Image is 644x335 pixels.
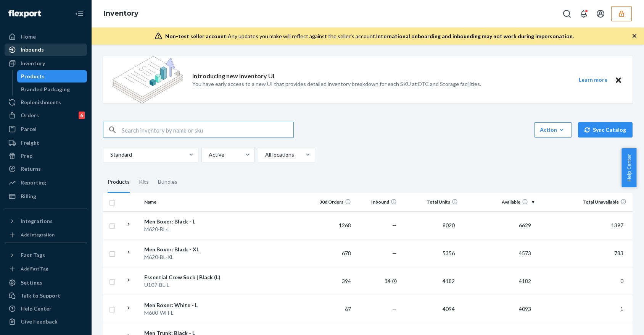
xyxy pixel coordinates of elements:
[5,163,87,175] a: Returns
[578,122,633,138] button: Sync Catalog
[516,222,534,228] span: 6629
[534,122,572,138] button: Action
[144,281,224,289] div: U107-BL-L
[21,251,45,259] div: Fast Tags
[144,253,224,261] div: M620-BL-XL
[354,267,400,295] td: 34
[621,148,636,187] button: Help Center
[21,279,42,286] div: Settings
[516,250,534,256] span: 4573
[308,239,354,267] td: 678
[192,72,274,81] p: Introducing new Inventory UI
[21,33,36,40] div: Home
[617,278,626,284] span: 0
[158,172,177,193] div: Bundles
[21,99,61,106] div: Replenishments
[112,56,183,104] img: new-reports-banner-icon.82668bd98b6a51aee86340f2a7b77ae3.png
[98,3,145,25] ol: breadcrumbs
[21,73,45,80] div: Products
[576,6,591,21] button: Open notifications
[354,193,400,211] th: Inbound
[122,122,293,138] input: Search inventory by name or sku
[21,193,36,200] div: Billing
[21,217,53,225] div: Integrations
[21,152,32,160] div: Prep
[516,278,534,284] span: 4182
[21,231,55,238] div: Add Integration
[440,306,458,312] span: 4094
[144,246,224,253] div: Men Boxer: Black - XL
[141,193,227,211] th: Name
[537,193,633,211] th: Total Unavailable
[392,222,397,228] span: —
[5,190,87,202] a: Billing
[308,211,354,239] td: 1268
[5,303,87,315] a: Help Center
[516,306,534,312] span: 4093
[264,151,265,159] input: All locations
[308,295,354,323] td: 67
[5,230,87,240] a: Add Integration
[617,306,626,312] span: 1
[5,290,87,302] a: Talk to Support
[144,301,224,309] div: Men Boxer: White - L
[5,44,87,56] a: Inbounds
[21,179,46,186] div: Reporting
[308,193,354,211] th: 30d Orders
[5,137,87,149] a: Freight
[21,318,58,325] div: Give Feedback
[8,10,41,18] img: Flexport logo
[21,46,44,53] div: Inbounds
[108,172,130,193] div: Products
[559,6,575,21] button: Open Search Box
[5,57,87,70] a: Inventory
[21,265,48,272] div: Add Fast Tag
[5,277,87,289] a: Settings
[5,96,87,108] a: Replenishments
[440,278,458,284] span: 4182
[5,316,87,328] button: Give Feedback
[79,112,85,119] div: 6
[144,309,224,317] div: M600-WH-L
[611,250,626,256] span: 783
[21,125,37,133] div: Parcel
[208,151,209,159] input: Active
[139,172,149,193] div: Kits
[376,33,574,39] span: International onboarding and inbounding may not work during impersonation.
[21,139,39,147] div: Freight
[608,222,626,228] span: 1397
[400,193,461,211] th: Total Units
[5,150,87,162] a: Prep
[104,9,138,18] a: Inventory
[144,218,224,225] div: Men Boxer: Black - L
[21,112,39,119] div: Orders
[21,86,70,93] div: Branded Packaging
[144,274,224,281] div: Essential Crew Sock | Black (L)
[392,306,397,312] span: —
[192,80,481,88] p: You have early access to a new UI that provides detailed inventory breakdown for each SKU at DTC ...
[5,31,87,43] a: Home
[17,83,87,95] a: Branded Packaging
[461,193,537,211] th: Available
[593,6,608,21] button: Open account menu
[21,60,45,67] div: Inventory
[613,75,623,85] button: Close
[21,165,41,173] div: Returns
[392,250,397,256] span: —
[72,6,87,21] button: Close Navigation
[5,215,87,227] button: Integrations
[440,250,458,256] span: 5356
[144,225,224,233] div: M620-BL-L
[5,249,87,261] button: Fast Tags
[574,75,612,85] button: Learn more
[540,126,566,134] div: Action
[109,151,110,159] input: Standard
[5,123,87,135] a: Parcel
[5,176,87,189] a: Reporting
[308,267,354,295] td: 394
[5,264,87,274] a: Add Fast Tag
[165,32,574,40] div: Any updates you make will reflect against the seller's account.
[440,222,458,228] span: 8020
[17,70,87,83] a: Products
